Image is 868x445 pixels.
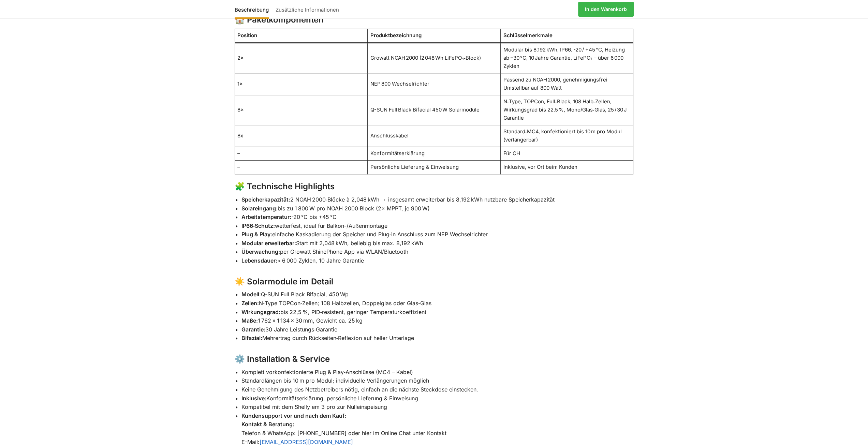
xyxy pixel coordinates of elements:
li: Kompatibel mit dem Shelly em 3 pro zur Nulleinspeisung [241,403,634,412]
h3: 🧩 Technische Highlights [235,181,634,193]
strong: Modell: [241,291,261,298]
li: Keine Genehmigung des Netzbetreibers nötig, einfach an die nächste Steckdose einstecken. [241,385,634,394]
strong: Kundensupport vor und nach dem Kauf: [241,412,346,419]
strong: Wirkungsgrad: [241,309,280,315]
li: per Growatt ShinePhone App via WLAN/Bluetooth [241,248,634,256]
li: Komplett vorkonfektionierte Plug & Play‑Anschlüsse (MC4 – Kabel) [241,368,634,377]
li: > 6 000 Zyklen, 10 Jahre Garantie [241,256,634,265]
strong: Maße: [241,317,258,324]
td: Q-SUN Full Black Bifacial 450 W Solarmodule [368,95,501,125]
li: bis 22,5 %, PID‑resistent, geringer Temperaturkoeffizient [241,308,634,317]
li: wetterfest, ideal für Balkon-/Außenmontage [241,222,634,231]
li: 1 762 × 1 134 × 30 mm, Gewicht ca. 25 kg [241,316,634,325]
td: – [235,160,368,174]
strong: Modular erweiterbar: [241,240,296,247]
li: einfache Kaskadierung der Speicher und Plug‑in Anschluss zum NEP Wechselrichter [241,230,634,239]
td: Inklusive, vor Ort beim Kunden [500,160,633,174]
td: N‑Type, TOPCon, Full‑Black, 108 Halb‑Zellen, Wirkungsgrad bis 22,5 %, Mono/Glas‑Glas, 25 / 30 J G... [500,95,633,125]
th: Produktbezeichnung [368,29,501,43]
li: bis zu 1 800 W pro NOAH 2000‑Block (2× MPPT, je 900 W) [241,204,634,213]
strong: Überwachung: [241,248,280,255]
strong: Garantie: [241,326,265,333]
td: Anschlusskabel [368,125,501,147]
th: Position [235,29,368,43]
strong: Plug & Play: [241,231,272,238]
td: NEP 800 Wechselrichter [368,73,501,95]
td: – [235,147,368,160]
strong: Speicherkapazität: [241,196,290,203]
td: Passend zu NOAH 2000, genehmigungsfrei Umstellbar auf 800 Watt [500,73,633,95]
th: Schlüsselmerkmale [500,29,633,43]
td: Für CH [500,147,633,160]
td: 8× [235,95,368,125]
li: 2 NOAH 2000‑Blöcke à 2,048 kWh → insgesamt erweiterbar bis 8,192 kWh nutzbare Speicherkapazität [241,195,634,204]
h3: 🏠 Paketkomponenten [235,14,634,26]
li: Standardlängen bis 10 m pro Modul; individuelle Verlängerungen möglich [241,376,634,385]
h3: ☀️ Solarmodule im Detail [235,276,634,288]
li: Mehrertrag durch Rückseiten‑Reflexion auf heller Unterlage [241,334,634,343]
li: N‑Type TOPCon‑Zellen; 108 Halbzellen, Doppelglas oder Glas‑Glas [241,299,634,308]
td: Standard‑MC4, konfektioniert bis 10 m pro Modul (verlängerbar) [500,125,633,147]
td: 1× [235,73,368,95]
td: Growatt NOAH 2000 (2 048 Wh LiFePO₄‑Block) [368,43,501,73]
td: Persönliche Lieferung & Einweisung [368,160,501,174]
td: 2× [235,43,368,73]
li: -20 °C bis +45 °C [241,213,634,222]
strong: Arbeitstemperatur: [241,213,291,220]
li: 30 Jahre Leistungs‑Garantie [241,325,634,334]
li: Konformitätserklärung, persönliche Lieferung & Einweisung [241,394,634,403]
td: Konformitätserklärung [368,147,501,160]
strong: Zellen: [241,300,259,307]
strong: Lebensdauer: [241,257,277,264]
h3: ⚙️ Installation & Service [235,353,634,365]
td: 8x [235,125,368,147]
strong: Inklusive: [241,395,266,402]
strong: Kontakt & Beratung: [241,421,294,428]
li: Start mit 2,048 kWh, beliebig bis max. 8,192 kWh [241,239,634,248]
strong: Bifazial: [241,335,262,341]
li: Q-SUN Full Black Bifacial, 450 Wp [241,290,634,299]
strong: IP66‑Schutz: [241,222,275,229]
td: Modular bis 8,192 kWh, IP66, -20 / +45 °C, Heizung ab –30 °C, 10 Jahre Garantie, LiFePO₄ – über 6... [500,43,633,73]
strong: Solareingang: [241,205,278,212]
